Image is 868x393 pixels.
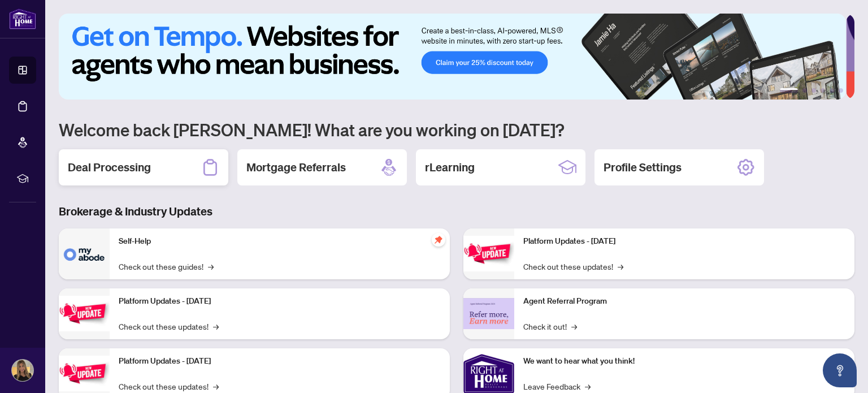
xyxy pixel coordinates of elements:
[523,320,577,332] a: Check it out!→
[59,296,110,331] img: Platform Updates - September 16, 2025
[618,260,623,273] span: →
[463,298,514,329] img: Agent Referral Program
[246,159,346,175] h2: Mortgage Referrals
[59,228,110,279] img: Self-Help
[59,119,854,140] h1: Welcome back [PERSON_NAME]! What are you working on [DATE]?
[59,356,110,391] img: Platform Updates - July 21, 2025
[213,380,219,392] span: →
[823,353,857,387] button: Open asap
[208,260,214,273] span: →
[119,355,441,368] p: Platform Updates - [DATE]
[830,88,834,93] button: 5
[811,88,816,93] button: 3
[523,260,623,273] a: Check out these updates!→
[59,204,854,219] h3: Brokerage & Industry Updates
[432,233,445,247] span: pushpin
[9,8,36,29] img: logo
[821,88,825,93] button: 4
[213,320,219,332] span: →
[523,235,845,248] p: Platform Updates - [DATE]
[839,88,843,93] button: 6
[463,236,514,271] img: Platform Updates - June 23, 2025
[119,260,214,273] a: Check out these guides!→
[585,380,591,392] span: →
[571,320,577,332] span: →
[119,380,219,392] a: Check out these updates!→
[68,159,151,175] h2: Deal Processing
[780,88,798,93] button: 1
[523,380,591,392] a: Leave Feedback→
[119,320,219,332] a: Check out these updates!→
[59,14,846,100] img: Slide 0
[523,355,845,368] p: We want to hear what you think!
[802,88,807,93] button: 2
[12,360,33,381] img: Profile Icon
[119,235,441,248] p: Self-Help
[523,295,845,308] p: Agent Referral Program
[119,295,441,308] p: Platform Updates - [DATE]
[425,159,475,175] h2: rLearning
[604,159,682,175] h2: Profile Settings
